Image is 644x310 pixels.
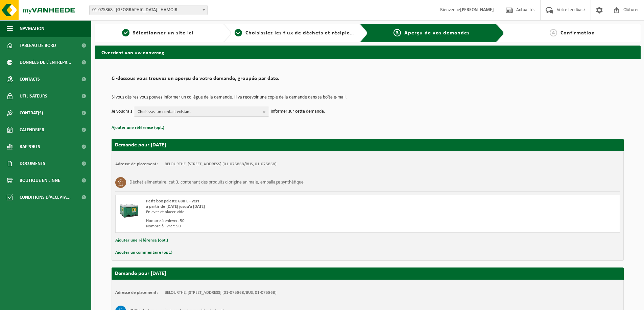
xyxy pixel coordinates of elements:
button: Ajouter une référence (opt.) [115,236,168,245]
div: Nombre à livrer: 50 [146,224,395,229]
td: BELOURTHE, [STREET_ADDRESS] (01-075868/BUS, 01-075868) [165,290,277,295]
span: Documents [20,155,45,172]
span: Rapports [20,138,40,155]
span: Choisissiez les flux de déchets et récipients [245,30,358,36]
span: 3 [393,29,401,36]
span: Boutique en ligne [20,172,60,189]
span: 2 [235,29,242,36]
span: 1 [122,29,129,36]
button: Ajouter une référence (opt.) [112,123,164,132]
button: Ajouter un commentaire (opt.) [115,248,172,257]
span: 01-075868 - BELOURTHE - HAMOIR [90,5,207,15]
strong: à partir de [DATE] jusqu'à [DATE] [146,204,205,209]
span: 01-075868 - BELOURTHE - HAMOIR [89,5,208,15]
h2: Overzicht van uw aanvraag [95,46,641,59]
span: Utilisateurs [20,88,47,105]
span: Confirmation [560,30,595,36]
span: 4 [550,29,557,36]
strong: Adresse de placement: [115,290,158,295]
span: Tableau de bord [20,37,56,54]
span: Choisissez un contact existant [138,107,260,117]
strong: Demande pour [DATE] [115,271,166,276]
span: Calendrier [20,121,44,138]
p: informer sur cette demande. [271,107,325,117]
p: Je voudrais [112,107,132,117]
p: Si vous désirez vous pouvez informer un collègue de la demande. Il va recevoir une copie de la de... [112,95,624,100]
span: Petit box palette 680 L - vert [146,199,199,203]
span: Contrat(s) [20,105,43,121]
div: Nombre à enlever: 50 [146,218,395,224]
h2: Ci-dessous vous trouvez un aperçu de votre demande, groupée par date. [112,76,624,85]
span: Sélectionner un site ici [133,30,193,36]
td: BELOURTHE, [STREET_ADDRESS] (01-075868/BUS, 01-075868) [165,162,277,167]
img: PB-LB-0680-HPE-GN-01.png [119,199,139,219]
div: Enlever et placer vide [146,209,395,215]
strong: Adresse de placement: [115,162,158,166]
button: Choisissez un contact existant [134,107,269,117]
h3: Déchet alimentaire, cat 3, contenant des produits d'origine animale, emballage synthétique [129,177,304,188]
span: Navigation [20,20,44,37]
span: Aperçu de vos demandes [404,30,470,36]
strong: [PERSON_NAME] [460,7,494,12]
a: 2Choisissiez les flux de déchets et récipients [235,29,354,37]
span: Contacts [20,71,40,88]
strong: Demande pour [DATE] [115,142,166,148]
span: Conditions d'accepta... [20,189,71,206]
a: 1Sélectionner un site ici [98,29,218,37]
span: Données de l'entrepr... [20,54,71,71]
